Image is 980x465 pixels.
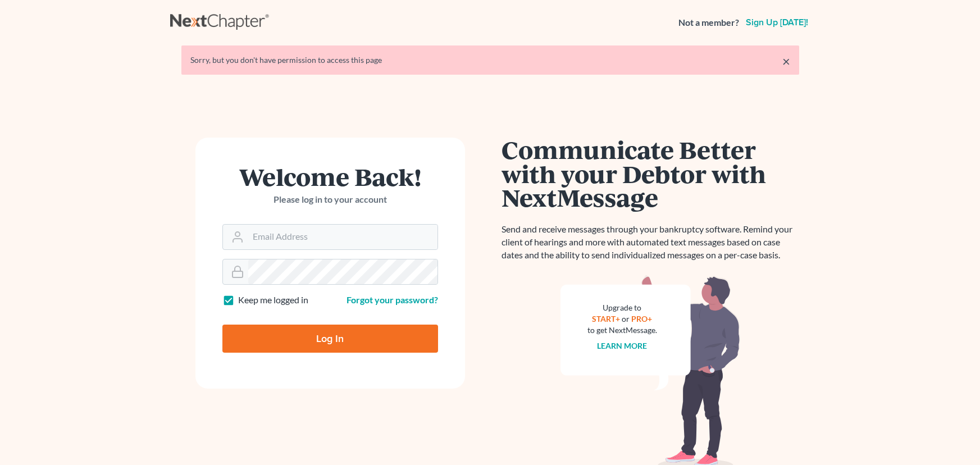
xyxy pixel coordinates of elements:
a: Sign up [DATE]! [744,18,810,27]
p: Please log in to your account [222,193,438,206]
input: Email Address [248,225,437,249]
div: Sorry, but you don't have permission to access this page [190,54,790,66]
a: PRO+ [631,314,652,323]
a: START+ [592,314,620,323]
h1: Communicate Better with your Debtor with NextMessage [502,138,799,209]
a: Forgot your password? [347,294,438,305]
h1: Welcome Back! [222,165,438,189]
p: Send and receive messages through your bankruptcy software. Remind your client of hearings and mo... [502,223,799,262]
span: or [622,314,630,323]
strong: Not a member? [678,16,739,29]
a: × [782,54,790,68]
label: Keep me logged in [238,294,308,307]
a: Learn more [597,341,647,350]
input: Log In [222,325,438,353]
div: Upgrade to [587,302,657,313]
div: to get NextMessage. [587,325,657,336]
